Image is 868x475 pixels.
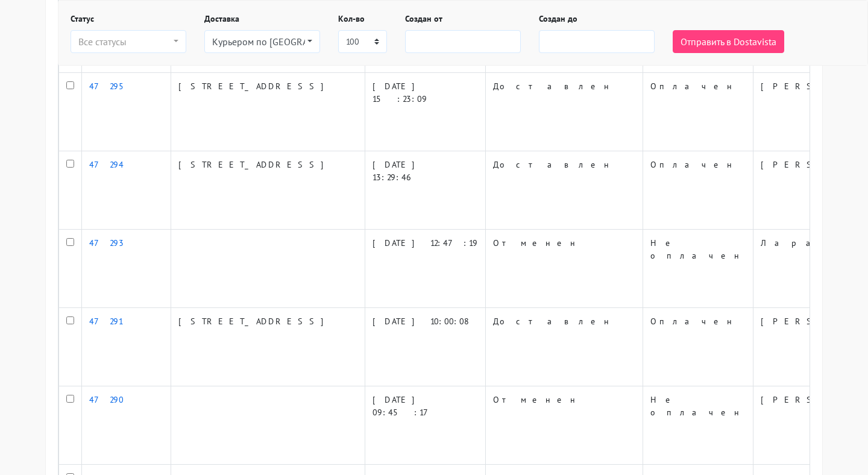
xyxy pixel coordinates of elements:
label: Создан до [539,13,577,25]
td: [DATE] 12:47:19 [365,230,486,308]
td: Не оплачен [643,230,753,308]
td: Доставлен [486,151,643,230]
button: Отправить в Dostavista [673,30,784,53]
td: Не оплачен [643,386,753,465]
td: [STREET_ADDRESS] [171,308,365,386]
a: 47291 [89,316,122,327]
td: [DATE] 15:23:09 [365,73,486,151]
a: 47295 [89,81,140,92]
td: [DATE] 09:45:17 [365,386,486,465]
button: Курьером по Москве в пределах МКАД [204,30,320,53]
button: Все статусы [71,30,186,53]
a: 47293 [89,237,124,248]
a: 47294 [89,159,124,170]
td: [DATE] 13:29:46 [365,151,486,230]
td: Отменен [486,386,643,465]
td: Оплачен [643,308,753,386]
td: Доставлен [486,73,643,151]
label: Создан от [405,13,442,25]
td: [STREET_ADDRESS] [171,73,365,151]
a: 47290 [89,394,124,405]
label: Статус [71,13,94,25]
div: Курьером по [GEOGRAPHIC_DATA] в пределах [GEOGRAPHIC_DATA] [212,34,305,49]
label: Кол-во [338,13,365,25]
td: Оплачен [643,151,753,230]
td: [STREET_ADDRESS] [171,151,365,230]
td: Отменен [486,230,643,308]
td: [DATE] 10:00:08 [365,308,486,386]
label: Доставка [204,13,239,25]
td: Оплачен [643,73,753,151]
td: Доставлен [486,308,643,386]
div: Все статусы [78,34,171,49]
